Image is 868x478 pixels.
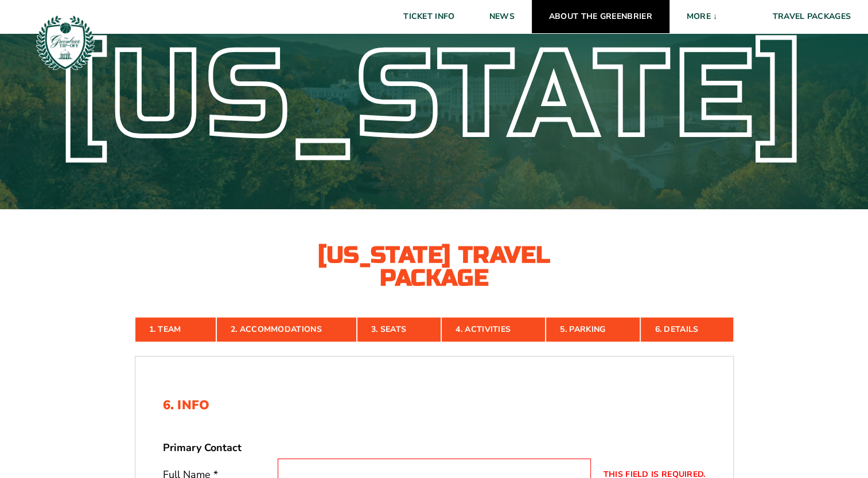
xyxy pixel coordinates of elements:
[441,317,546,342] a: 4. Activities
[357,317,441,342] a: 3. Seats
[135,317,216,342] a: 1. Team
[546,317,640,342] a: 5. Parking
[216,317,357,342] a: 2. Accommodations
[163,398,706,413] h2: 6. Info
[308,244,560,289] h2: [US_STATE] Travel Package
[34,11,96,73] img: Greenbrier Tip-Off
[163,441,242,455] strong: Primary Contact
